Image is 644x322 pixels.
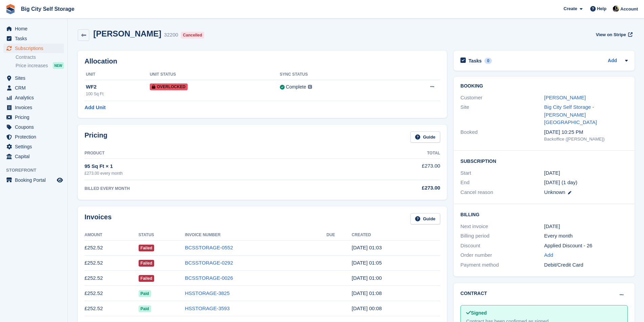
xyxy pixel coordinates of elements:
[150,83,188,90] span: Overlocked
[15,24,55,33] span: Home
[466,309,622,317] div: Signed
[286,83,306,91] div: Complete
[15,44,55,53] span: Subscriptions
[15,175,55,185] span: Booking Portal
[596,31,626,38] span: View on Stripe
[85,301,139,316] td: £252.52
[15,34,55,43] span: Tasks
[469,58,482,64] h2: Tasks
[544,242,628,250] div: Applied Discount - 26
[139,275,154,282] span: Failed
[608,57,617,65] a: Add
[460,261,544,269] div: Payment method
[460,128,544,143] div: Booked
[280,69,391,80] th: Sync Status
[460,169,544,177] div: Start
[597,5,606,12] span: Help
[85,163,338,170] div: 95 Sq Ft × 1
[139,230,185,241] th: Status
[352,260,382,266] time: 2025-06-15 00:05:28 UTC
[338,158,440,180] td: £273.00
[181,32,204,39] div: Cancelled
[308,85,312,89] img: icon-info-grey-7440780725fd019a000dd9b08b2336e03edf1995a4989e88bcd33f0948082b44.svg
[5,4,16,14] img: stora-icon-8386f47178a22dfd0bd8f6a31ec36ba5ce8667c1dd55bd0f319d3a0aa187defe.svg
[352,275,382,281] time: 2025-05-15 00:00:13 UTC
[85,255,139,271] td: £252.52
[460,103,544,126] div: Site
[593,29,634,40] a: View on Stripe
[544,95,586,100] a: [PERSON_NAME]
[139,290,151,297] span: Paid
[139,245,154,251] span: Failed
[338,184,440,192] div: £273.00
[6,167,67,174] span: Storefront
[352,305,382,311] time: 2025-03-15 00:08:59 UTC
[352,245,382,250] time: 2025-07-15 00:03:40 UTC
[460,94,544,102] div: Customer
[85,57,440,65] h2: Allocation
[564,5,577,12] span: Create
[460,211,628,218] h2: Billing
[16,54,64,60] a: Contracts
[3,132,64,142] a: menu
[15,93,55,102] span: Analytics
[460,242,544,250] div: Discount
[85,170,338,176] div: £273.00 every month
[18,3,77,15] a: Big City Self Storage
[185,290,230,296] a: HSSTORAGE-3825
[185,230,327,241] th: Invoice Number
[15,132,55,142] span: Protection
[16,63,48,69] span: Price increases
[3,103,64,112] a: menu
[15,103,55,112] span: Invoices
[164,31,178,39] div: 32200
[15,73,55,83] span: Sites
[3,142,64,151] a: menu
[85,271,139,286] td: £252.52
[15,122,55,132] span: Coupons
[3,93,64,102] a: menu
[3,44,64,53] a: menu
[544,251,553,259] a: Add
[3,122,64,132] a: menu
[544,104,597,125] a: Big City Self Storage - [PERSON_NAME][GEOGRAPHIC_DATA]
[352,290,382,296] time: 2025-04-15 00:08:22 UTC
[85,240,139,255] td: £252.52
[460,290,487,297] h2: Contract
[460,223,544,230] div: Next invoice
[185,275,233,281] a: BCSSTORAGE-0026
[3,73,64,83] a: menu
[460,83,628,89] h2: Booking
[86,83,150,91] div: WF2
[15,142,55,151] span: Settings
[15,152,55,161] span: Capital
[16,62,64,69] a: Price increases NEW
[460,189,544,196] div: Cancel reason
[338,148,440,159] th: Total
[15,83,55,93] span: CRM
[139,260,154,267] span: Failed
[185,260,233,266] a: BCSSTORAGE-0292
[93,29,161,38] h2: [PERSON_NAME]
[613,5,619,12] img: Patrick Nevin
[85,213,112,224] h2: Invoices
[544,128,628,136] div: [DATE] 10:25 PM
[544,232,628,240] div: Every month
[620,6,638,13] span: Account
[53,62,64,69] div: NEW
[544,169,560,177] time: 2024-02-01 00:00:00 UTC
[544,136,628,143] div: Backoffice ([PERSON_NAME])
[3,34,64,43] a: menu
[544,189,566,195] span: Unknown
[460,251,544,259] div: Order number
[484,58,492,64] div: 0
[544,261,628,269] div: Debit/Credit Card
[85,131,108,143] h2: Pricing
[3,24,64,33] a: menu
[85,69,150,80] th: Unit
[85,286,139,301] td: £252.52
[3,152,64,161] a: menu
[460,157,628,164] h2: Subscription
[410,213,440,224] a: Guide
[544,223,628,230] div: [DATE]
